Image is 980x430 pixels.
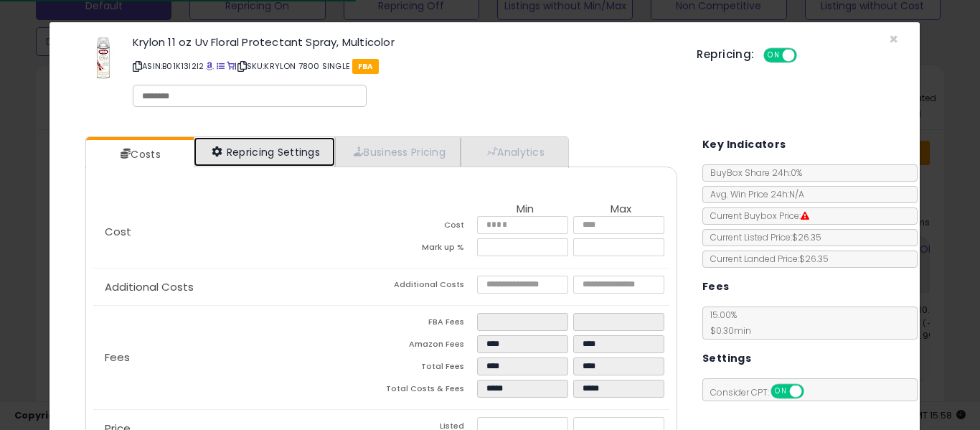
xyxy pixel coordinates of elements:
td: Mark up % [381,238,477,261]
a: Analytics [461,137,567,167]
a: Business Pricing [335,137,461,167]
a: Your listing only [227,60,235,72]
a: Repricing Settings [194,137,336,167]
img: 41EWs6HaxiL._SL60_.jpg [82,37,125,80]
td: Cost [381,216,477,238]
span: OFF [794,50,817,62]
a: BuyBox page [206,60,214,72]
span: BuyBox Share 24h: 0% [703,167,802,179]
a: All offer listings [217,60,225,72]
td: Additional Costs [381,276,477,298]
span: × [889,29,898,50]
i: Suppressed Buy Box [801,212,809,220]
td: Total Fees [381,357,477,380]
span: OFF [801,385,824,398]
span: Current Buybox Price: [703,210,809,222]
span: Current Listed Price: $26.35 [703,231,821,243]
span: Consider CPT: [703,386,823,398]
span: Current Landed Price: $26.35 [703,253,829,265]
td: Amazon Fees [381,335,477,357]
p: ASIN: B01K13I2I2 | SKU: KRYLON 7800 SINGLE [133,55,675,78]
p: Additional Costs [93,281,382,293]
a: Costs [86,140,192,169]
span: $0.30 min [703,324,751,337]
h5: Repricing: [697,49,754,60]
p: Cost [93,226,382,238]
td: Total Costs & Fees [381,380,477,402]
h5: Fees [702,278,730,296]
span: 15.00 % [703,309,751,337]
span: Avg. Win Price 24h: N/A [703,188,804,200]
th: Max [573,203,669,216]
span: FBA [352,59,379,74]
h3: Krylon 11 oz Uv Floral Protectant Spray, Multicolor [133,37,675,47]
span: ON [772,385,790,398]
p: Fees [93,352,382,363]
h5: Key Indicators [702,136,786,154]
td: FBA Fees [381,313,477,335]
th: Min [477,203,573,216]
h5: Settings [702,350,751,368]
span: ON [765,50,783,62]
